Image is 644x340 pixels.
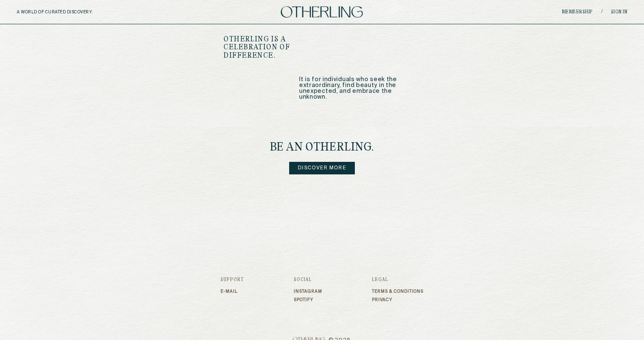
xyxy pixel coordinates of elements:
a: E-mail [221,289,244,294]
a: Membership [562,10,593,15]
a: Privacy [372,297,423,302]
a: Spotify [294,297,322,302]
a: Terms & Conditions [372,289,423,294]
h3: Support [221,277,244,282]
a: Sign in [611,10,628,15]
span: / [601,9,603,15]
h1: OTHERLING IS A CELEBRATION OF DIFFERENCE. [223,36,334,60]
a: Discover more [289,162,355,174]
img: logo [281,6,363,18]
p: It is for individuals who seek the extraordinary, find beauty in the unexpected, and embrace the ... [299,77,421,100]
h4: be an Otherling. [270,142,375,153]
a: Instagram [294,289,322,294]
h3: Legal [372,277,423,282]
h5: A WORLD OF CURATED DISCOVERY. [17,10,129,15]
h3: Social [294,277,322,282]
